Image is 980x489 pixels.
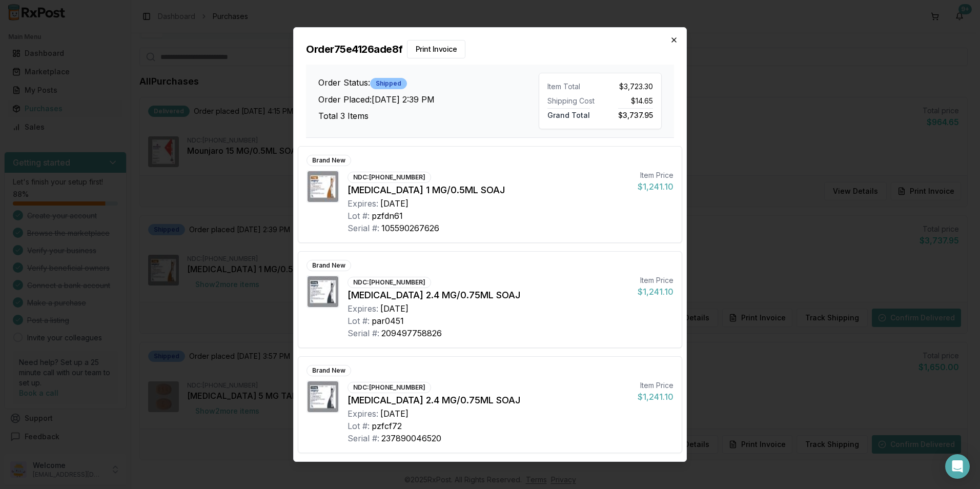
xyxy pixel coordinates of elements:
h3: Total 3 Items [318,110,539,122]
button: Print Invoice [407,40,466,58]
div: Expires: [348,302,378,315]
div: Lot #: [348,315,370,327]
div: Item Price [638,380,673,391]
div: par0451 [372,315,404,327]
div: [MEDICAL_DATA] 2.4 MG/0.75ML SOAJ [348,288,629,302]
div: Shipped [370,78,407,89]
img: Wegovy 2.4 MG/0.75ML SOAJ [308,381,338,412]
div: $1,241.10 [638,286,673,298]
div: Item Price [638,275,673,286]
img: Wegovy 1 MG/0.5ML SOAJ [308,171,338,202]
div: Serial #: [348,432,379,444]
div: [DATE] [380,302,409,315]
div: Lot #: [348,420,370,432]
div: Brand New [307,155,351,166]
img: Wegovy 2.4 MG/0.75ML SOAJ [308,276,338,307]
div: [MEDICAL_DATA] 2.4 MG/0.75ML SOAJ [348,393,629,407]
div: Shipping Cost [547,96,596,106]
div: Expires: [348,407,378,420]
span: Grand Total [547,108,590,119]
div: 237890046520 [381,432,441,444]
div: [MEDICAL_DATA] 1 MG/0.5ML SOAJ [348,183,629,197]
div: pzfdn61 [372,210,403,222]
h3: Order Placed: [DATE] 2:39 PM [318,93,539,106]
span: $3,737.95 [618,108,653,119]
div: pzfcf72 [372,420,402,432]
h3: Order Status: [318,76,539,89]
div: Brand New [307,365,351,376]
div: Item Price [638,170,673,180]
div: 209497758826 [381,327,442,339]
div: 105590267626 [381,222,439,234]
div: Serial #: [348,222,379,234]
div: NDC: [PHONE_NUMBER] [348,277,431,288]
div: Lot #: [348,210,370,222]
div: $1,241.10 [638,391,673,403]
div: Item Total [547,81,596,92]
div: $14.65 [604,96,653,106]
div: $1,241.10 [638,180,673,193]
div: Serial #: [348,327,379,339]
div: [DATE] [380,197,409,210]
div: [DATE] [380,407,409,420]
div: $3,723.30 [604,81,653,92]
div: NDC: [PHONE_NUMBER] [348,172,431,183]
h2: Order 75e4126ade8f [306,40,674,58]
div: Expires: [348,197,378,210]
div: Brand New [307,260,351,271]
div: NDC: [PHONE_NUMBER] [348,382,431,393]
